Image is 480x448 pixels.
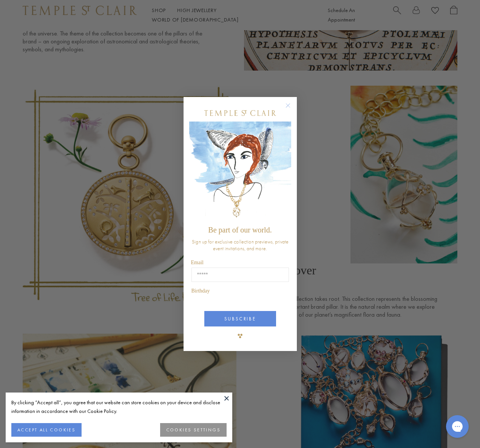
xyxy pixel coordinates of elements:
span: Email [191,260,204,265]
img: TSC [233,328,248,343]
button: ACCEPT ALL COOKIES [11,423,82,437]
input: Email [191,268,289,282]
button: COOKIES SETTINGS [160,423,227,437]
span: Be part of our world. [208,226,272,234]
span: Sign up for exclusive collection previews, private event invitations, and more. [192,238,289,252]
button: SUBSCRIBE [204,311,276,326]
img: Temple St. Clair [204,110,276,116]
iframe: Gorgias live chat messenger [442,413,472,440]
img: c4a9eb12-d91a-4d4a-8ee0-386386f4f338.jpeg [189,122,291,222]
span: Birthday [191,288,210,294]
div: By clicking “Accept all”, you agree that our website can store cookies on your device and disclos... [11,398,227,416]
button: Close dialog [287,105,296,114]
